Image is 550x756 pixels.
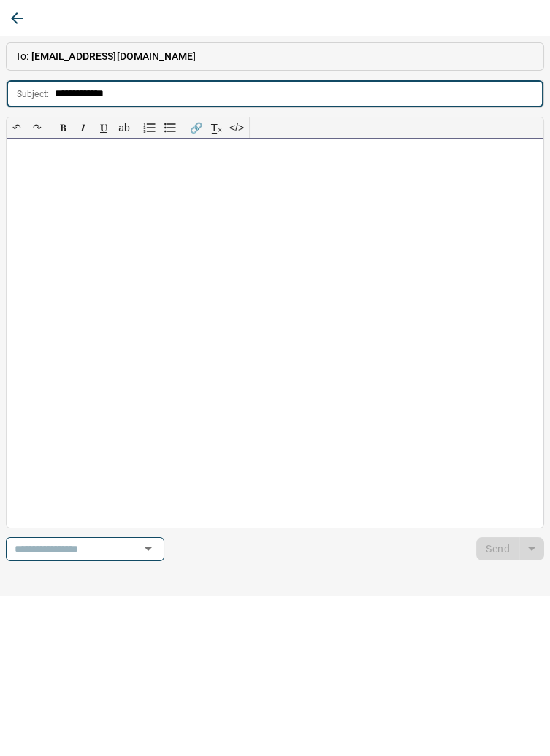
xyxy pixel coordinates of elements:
[73,117,93,138] button: 𝑰
[53,117,73,138] button: 𝐁
[160,117,180,138] button: Bullet list
[140,117,160,138] button: Numbered list
[476,537,544,560] div: split button
[138,539,158,559] button: Open
[7,117,27,138] button: ↶
[31,50,196,62] span: [EMAIL_ADDRESS][DOMAIN_NAME]
[206,117,226,138] button: T̲ₓ
[27,117,47,138] button: ↷
[186,117,206,138] button: 🔗
[226,117,247,138] button: </>
[17,88,49,101] p: Subject:
[93,117,114,138] button: 𝐔
[114,117,134,138] button: ab
[6,42,544,71] p: To:
[118,122,130,134] s: ab
[100,122,107,134] span: 𝐔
